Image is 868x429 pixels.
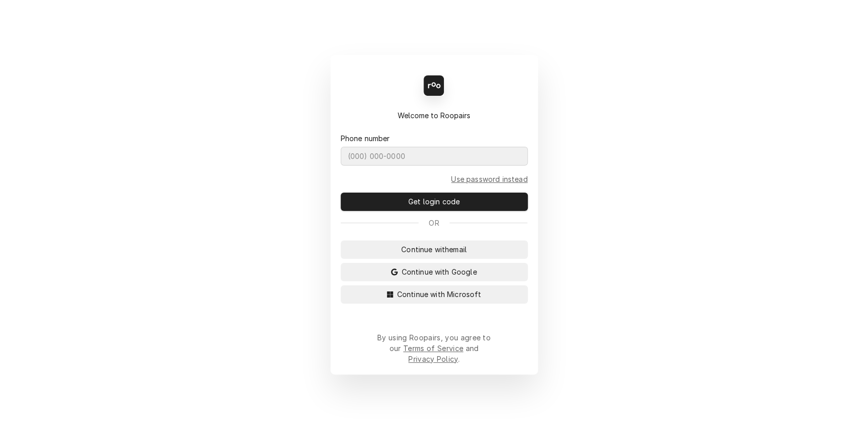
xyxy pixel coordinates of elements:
a: Go to Phone and password form [451,174,527,184]
a: Terms of Service [403,344,463,353]
div: Or [341,218,528,228]
button: Get login code [341,193,528,211]
a: Privacy Policy [408,355,458,363]
span: Continue with Google [399,266,478,277]
div: Welcome to Roopairs [341,110,528,121]
span: Continue with Microsoft [395,289,484,300]
button: Continue with Google [341,263,528,281]
button: Continue withemail [341,240,528,259]
input: (000) 000-0000 [341,147,528,166]
label: Phone number [341,133,390,144]
span: Get login code [406,196,462,207]
div: By using Roopairs, you agree to our and . [377,332,491,364]
button: Continue with Microsoft [341,285,528,304]
span: Continue with email [399,244,469,255]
